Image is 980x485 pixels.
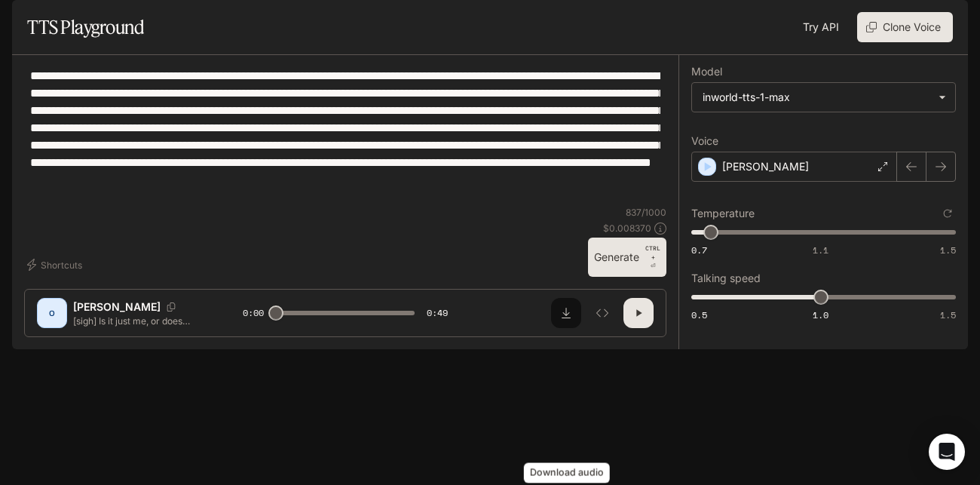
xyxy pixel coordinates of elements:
button: Inspect [587,298,617,328]
p: ⏎ [645,244,660,271]
a: Try API [797,12,845,42]
p: [PERSON_NAME] [722,159,809,174]
p: Temperature [691,208,755,219]
button: Copy Voice ID [161,302,182,312]
span: 0:49 [427,305,448,321]
span: 0:00 [243,305,264,321]
p: [sigh] Is it just me, or does anyone else also get nervous when your talking to someone and they ... [73,315,207,327]
p: Voice [691,136,718,146]
div: inworld-tts-1-max [692,83,955,112]
p: Model [691,66,722,77]
button: GenerateCTRL +⏎ [588,238,666,277]
button: Download audio [551,298,581,328]
p: Talking speed [691,273,761,284]
span: 1.5 [940,308,956,321]
span: 1.5 [940,244,956,256]
p: [PERSON_NAME] [73,299,161,315]
button: Clone Voice [857,12,953,42]
span: 1.0 [813,308,828,321]
button: open drawer [11,8,38,35]
div: Open Intercom Messenger [929,434,965,470]
div: inworld-tts-1-max [703,90,931,105]
span: 0.7 [691,244,707,256]
p: CTRL + [645,244,660,262]
span: 1.1 [813,244,828,256]
h1: TTS Playground [27,12,144,42]
button: Shortcuts [24,253,88,277]
button: Reset to default [939,205,956,222]
span: 0.5 [691,308,707,321]
div: Download audio [524,463,610,483]
div: O [40,301,64,325]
